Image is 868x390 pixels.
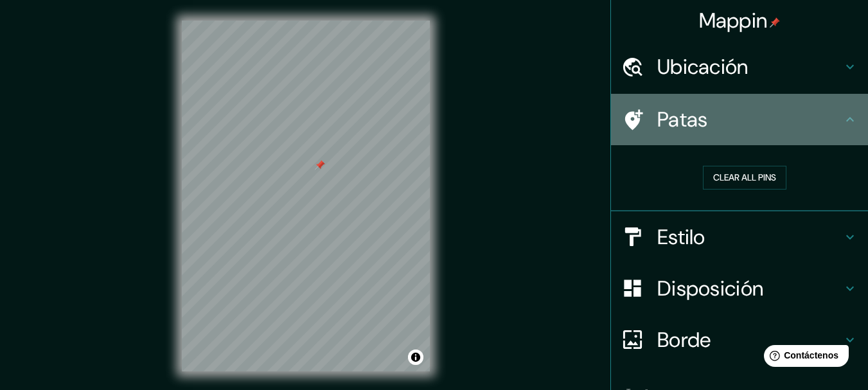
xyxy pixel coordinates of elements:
canvas: Mapa [182,21,430,371]
font: Estilo [657,224,705,251]
div: Ubicación [611,41,868,93]
img: pin-icon.png [770,17,780,28]
div: Borde [611,314,868,366]
div: Estilo [611,211,868,263]
font: Borde [657,326,711,353]
button: Activar o desactivar atribución [408,350,423,365]
font: Mappin [699,7,768,34]
font: Disposición [657,275,763,302]
div: Patas [611,94,868,145]
button: Clear all pins [703,166,786,190]
iframe: Lanzador de widgets de ayuda [754,340,854,376]
font: Patas [657,106,708,133]
div: Disposición [611,263,868,314]
font: Ubicación [657,53,748,80]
